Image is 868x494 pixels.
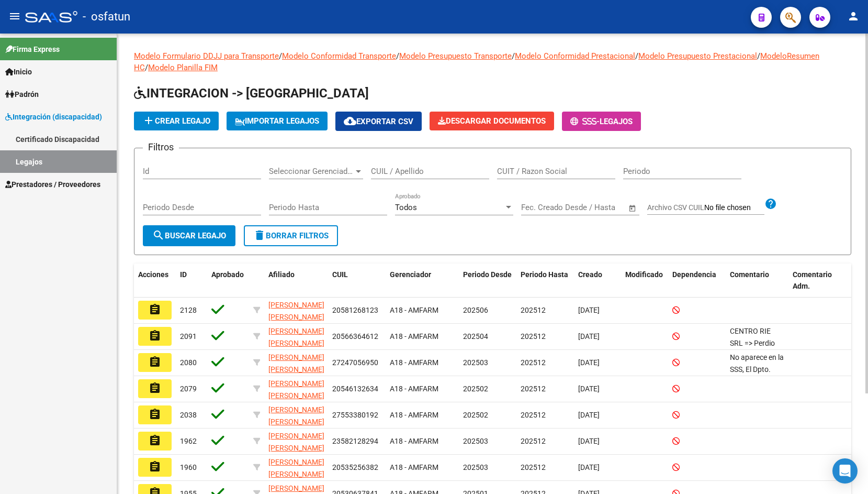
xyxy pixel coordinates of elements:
datatable-header-cell: CUIL [328,264,386,298]
span: Dependencia [672,270,716,279]
datatable-header-cell: Aprobado [207,264,249,298]
span: CENTRO RIE SRL => Perdio Categorizacion para brindar SAIE [730,327,779,383]
mat-icon: help [764,197,777,210]
span: 27553380192 [332,411,378,419]
span: 202502 [463,411,488,419]
a: Modelo Presupuesto Prestacional [638,51,757,61]
span: [DATE] [578,463,600,471]
span: [DATE] [578,437,600,445]
span: A18 - AMFARM [390,411,438,419]
span: 23582128294 [332,437,378,445]
span: [PERSON_NAME] [PERSON_NAME] [268,301,324,321]
span: 20566364612 [332,332,378,341]
span: Prestadores / Proveedores [5,179,100,190]
span: Inicio [5,66,32,78]
button: Descargar Documentos [430,112,554,130]
span: Periodo Hasta [521,270,568,279]
span: Afiliado [268,270,295,279]
span: INTEGRACION -> [GEOGRAPHIC_DATA] [134,86,369,101]
mat-icon: assignment [149,382,161,394]
span: [PERSON_NAME] [PERSON_NAME] HUILEN [268,405,324,438]
span: [DATE] [578,358,600,367]
button: Open calendar [627,202,639,214]
span: A18 - AMFARM [390,463,438,471]
mat-icon: add [142,114,155,127]
button: IMPORTAR LEGAJOS [227,112,328,130]
span: Todos [395,203,417,212]
span: Firma Express [5,43,60,55]
span: Periodo Desde [463,270,512,279]
a: Modelo Conformidad Transporte [282,51,396,61]
span: 202512 [521,411,546,419]
span: A18 - AMFARM [390,385,438,393]
span: Seleccionar Gerenciador [269,167,354,176]
mat-icon: cloud_download [344,115,356,127]
mat-icon: assignment [149,356,161,368]
mat-icon: assignment [149,330,161,342]
span: A18 - AMFARM [390,358,438,367]
span: [PERSON_NAME] [PERSON_NAME] [268,432,324,452]
span: - osfatun [83,5,130,28]
span: 202502 [463,385,488,393]
span: Archivo CSV CUIL [647,203,704,212]
datatable-header-cell: Periodo Desde [459,264,516,298]
span: Acciones [138,270,168,279]
span: A18 - AMFARM [390,306,438,314]
span: 2128 [180,306,197,314]
span: [DATE] [578,306,600,314]
span: CUIL [332,270,348,279]
span: IMPORTAR LEGAJOS [235,116,319,126]
mat-icon: assignment [149,460,161,473]
span: Padrón [5,89,39,100]
span: 202512 [521,463,546,471]
span: Exportar CSV [344,117,413,126]
h3: Filtros [143,140,179,155]
span: A18 - AMFARM [390,437,438,445]
span: 2079 [180,385,197,393]
span: A18 - AMFARM [390,332,438,341]
span: 1960 [180,463,197,471]
span: 202504 [463,332,488,341]
span: [PERSON_NAME] [PERSON_NAME] [268,458,324,478]
span: 2038 [180,411,197,419]
mat-icon: search [152,229,165,241]
input: Fecha inicio [521,203,563,212]
span: [DATE] [578,411,600,419]
input: Fecha fin [573,203,624,212]
span: Comentario Adm. [793,270,832,291]
span: 27247056950 [332,358,378,367]
span: Gerenciador [390,270,431,279]
button: Buscar Legajo [143,225,235,246]
span: 202512 [521,358,546,367]
mat-icon: assignment [149,303,161,316]
span: Comentario [730,270,769,279]
span: Buscar Legajo [152,231,226,240]
datatable-header-cell: Gerenciador [386,264,459,298]
mat-icon: delete [253,229,266,241]
a: Modelo Formulario DDJJ para Transporte [134,51,279,61]
div: Open Intercom Messenger [832,458,858,484]
span: Integración (discapacidad) [5,111,102,123]
span: ID [180,270,187,279]
span: 202512 [521,306,546,314]
datatable-header-cell: Afiliado [264,264,328,298]
span: Modificado [625,270,663,279]
span: 20581268123 [332,306,378,314]
span: 202503 [463,463,488,471]
input: Archivo CSV CUIL [704,203,764,213]
span: [PERSON_NAME] [PERSON_NAME] [268,327,324,347]
mat-icon: person [847,10,860,23]
span: 20546132634 [332,385,378,393]
span: 202503 [463,437,488,445]
span: 2080 [180,358,197,367]
span: Crear Legajo [142,116,210,126]
span: 202503 [463,358,488,367]
datatable-header-cell: Dependencia [668,264,726,298]
mat-icon: menu [8,10,21,23]
span: Aprobado [211,270,244,279]
datatable-header-cell: Acciones [134,264,176,298]
button: Exportar CSV [335,112,422,131]
span: 202506 [463,306,488,314]
span: - [570,117,600,126]
button: Borrar Filtros [244,225,338,246]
